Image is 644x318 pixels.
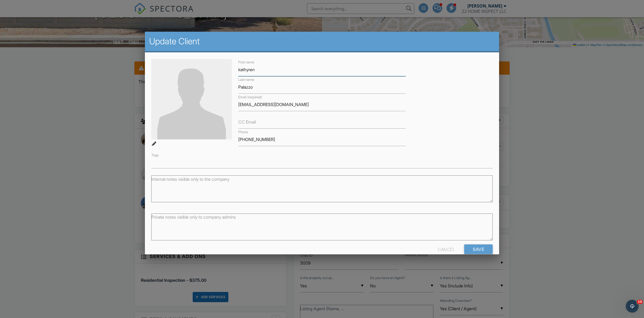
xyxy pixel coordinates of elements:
input: Save [464,244,493,254]
label: Internal notes visible only to the company [151,176,229,182]
label: First name [238,60,254,65]
img: default-user-f0147aede5fd5fa78ca7ade42f37bd4542148d508eef1c3d3ea960f66861d68b.jpg [151,59,232,139]
label: Last name [238,77,254,82]
div: Cancel [438,244,455,254]
label: CC Email [238,119,256,125]
h2: Update Client [149,36,495,47]
label: Private notes visible only to company admins [151,214,236,220]
iframe: Intercom live chat [626,300,639,313]
label: Tags [151,153,159,157]
label: Email (required) [238,95,262,100]
label: Phone [238,130,248,135]
span: 10 [637,300,643,304]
